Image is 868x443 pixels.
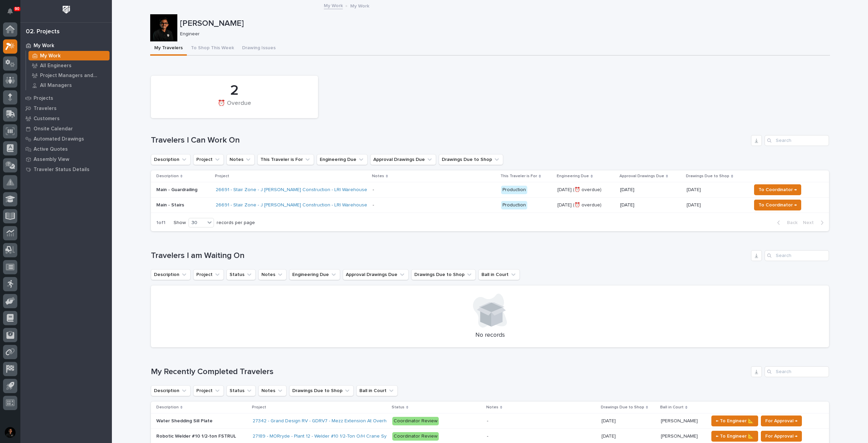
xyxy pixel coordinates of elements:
p: This Traveler is For [500,172,537,180]
button: users-avatar [3,425,17,440]
a: Assembly View [20,154,112,164]
button: Notes [258,385,287,396]
button: Description [151,154,191,165]
p: Assembly View [34,156,69,163]
a: My Work [324,1,343,9]
span: For Approval → [765,432,797,440]
h1: Travelers I am Waiting On [151,251,748,261]
span: Back [783,220,797,226]
p: Robotic Welder #10 1/2-ton FSTRUL [156,432,237,439]
button: Description [151,269,191,280]
a: Active Quotes [20,144,112,154]
p: Main - Guardrailing [156,187,210,193]
p: Project Managers and Engineers [40,73,107,79]
p: [DATE] [687,186,702,193]
tr: Main - Stairs26691 - Stair Zone - J [PERSON_NAME] Construction - LRI Warehouse - Production[DATE]... [151,198,829,213]
div: 02. Projects [26,28,60,36]
div: 30 [189,219,205,226]
input: Search [765,366,829,377]
button: Drawings Due to Shop [411,269,476,280]
p: Travelers [34,106,57,112]
button: Project [193,154,224,165]
button: Notes [226,154,255,165]
tr: Main - Guardrailing26691 - Stair Zone - J [PERSON_NAME] Construction - LRI Warehouse - Production... [151,182,829,198]
span: To Coordinator → [758,186,797,194]
p: Customers [34,116,60,122]
div: 2 [162,82,307,99]
input: Search [765,135,829,146]
p: Main - Stairs [156,202,210,208]
p: records per page [217,220,255,226]
p: Onsite Calendar [34,126,73,132]
p: [PERSON_NAME] [661,432,699,439]
button: To Shop This Week [187,41,238,56]
span: ← To Engineer 📐 [716,417,754,425]
button: Approval Drawings Due [370,154,436,165]
p: [DATE] (⏰ overdue) [557,202,615,208]
p: [DATE] (⏰ overdue) [557,187,615,193]
p: Engineer [180,31,825,37]
div: - [487,433,488,439]
p: All Engineers [40,63,72,69]
p: Active Quotes [34,146,68,152]
p: Project [215,172,229,180]
button: Ball in Court [478,269,520,280]
a: Traveler Status Details [20,164,112,174]
tr: Water Shedding Sill PlateWater Shedding Sill Plate 27342 - Grand Design RV - GDRV7 - Mezz Extensi... [151,413,829,429]
button: Drawing Issues [238,41,280,56]
a: All Engineers [26,61,112,70]
a: My Work [20,40,112,51]
p: My Work [40,53,61,59]
p: All Managers [40,82,72,89]
button: Engineering Due [317,154,368,165]
button: Description [151,385,191,396]
a: My Work [26,51,112,60]
div: ⏰ Overdue [162,100,307,114]
div: Production [501,186,527,194]
p: No records [159,332,821,339]
a: 27189 - MORryde - Plant 12 - Welder #10 1/2-Ton O/H Crane System [253,433,397,439]
div: Coordinator Review [392,432,439,441]
button: This Traveler is For [257,154,314,165]
div: - [373,187,374,193]
p: Notes [372,172,384,180]
button: Approval Drawings Due [343,269,409,280]
p: [PERSON_NAME] [661,417,699,424]
button: Project [193,385,224,396]
input: Search [765,250,829,261]
button: To Coordinator → [754,184,801,195]
button: Engineering Due [289,269,340,280]
p: Description [156,404,179,411]
button: Ball in Court [356,385,398,396]
div: Coordinator Review [392,417,439,425]
p: [DATE] [601,417,617,424]
p: Show [174,220,186,226]
button: Notes [258,269,287,280]
button: Status [226,269,256,280]
button: Notifications [3,4,17,18]
p: [DATE] [601,432,617,439]
p: Engineering Due [557,172,589,180]
p: 90 [15,6,19,11]
a: 27342 - Grand Design RV - GDRV7 - Mezz Extension At Overhead Door [253,418,408,424]
button: Project [193,269,224,280]
h1: Travelers I Can Work On [151,135,748,145]
p: Ball in Court [660,404,684,411]
button: Drawings Due to Shop [439,154,503,165]
p: [DATE] [620,187,681,193]
p: [DATE] [687,201,702,208]
p: Traveler Status Details [34,167,90,173]
span: To Coordinator → [758,201,797,209]
button: For Approval → [761,416,802,426]
span: Next [803,220,818,226]
p: Approval Drawings Due [619,172,664,180]
p: Description [156,172,179,180]
p: Notes [486,404,498,411]
p: [DATE] [620,202,681,208]
button: ← To Engineer 📐 [711,431,758,442]
button: Drawings Due to Shop [289,385,354,396]
button: Back [772,220,800,226]
button: Status [226,385,256,396]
